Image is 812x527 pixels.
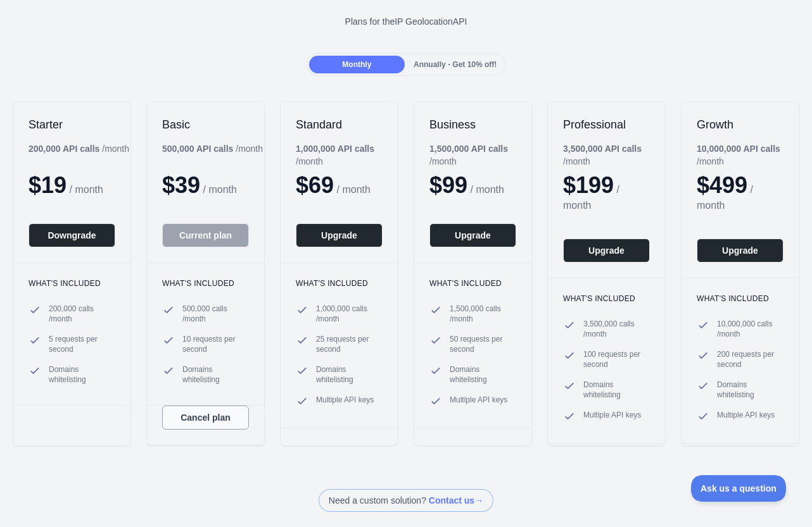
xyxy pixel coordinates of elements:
iframe: Help Scout Beacon - Open [691,475,787,502]
span: / month [471,184,504,195]
button: Upgrade [697,239,783,263]
span: $ 99 [429,172,467,198]
span: $ 199 [563,172,614,198]
button: Upgrade [563,239,650,263]
button: Upgrade [429,223,516,247]
span: / month [337,184,371,195]
span: $ 499 [697,172,747,198]
span: $ 69 [296,172,334,198]
button: Upgrade [296,223,383,247]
